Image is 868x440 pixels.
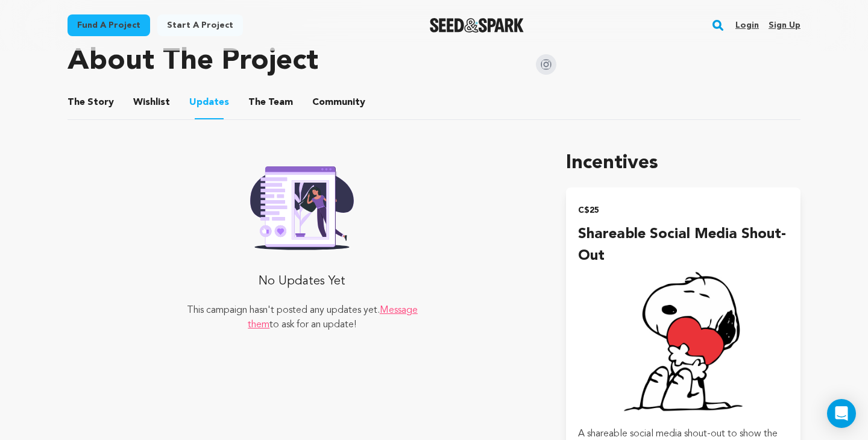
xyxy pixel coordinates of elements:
span: Story [68,95,114,110]
a: Fund a project [68,14,150,36]
img: Seed&Spark Instagram Icon [536,54,556,75]
a: Message them [248,306,418,330]
span: The [248,95,266,110]
span: The [68,95,85,110]
img: incentive [578,267,788,416]
h1: Incentives [566,149,800,178]
img: Seed&Spark Rafiki Image [241,159,363,250]
div: Open Intercom Messenger [827,399,856,428]
a: Login [735,16,759,35]
h1: About The Project [68,47,318,76]
h2: C$25 [578,202,788,219]
h4: Shareable Social Media Shout-Out [578,224,788,267]
a: Start a project [157,14,243,36]
img: Seed&Spark Logo Dark Mode [430,18,524,33]
span: Team [248,95,293,110]
span: Wishlist [133,95,170,110]
span: Community [312,95,365,110]
p: No Updates Yet [185,269,420,294]
a: Seed&Spark Homepage [430,18,524,33]
a: Sign up [769,16,800,35]
p: This campaign hasn't posted any updates yet. to ask for an update! [185,303,420,332]
span: Updates [189,95,229,110]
